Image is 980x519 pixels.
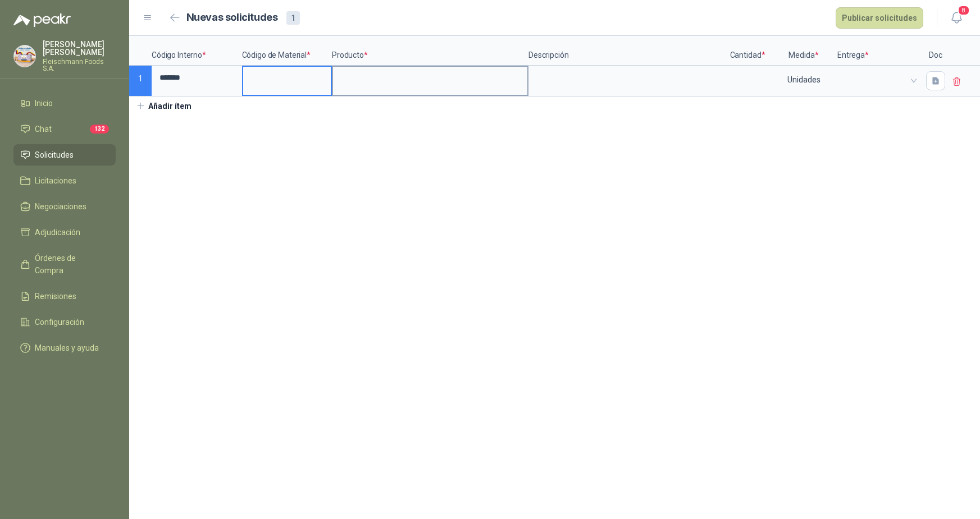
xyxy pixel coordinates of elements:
[13,337,116,359] a: Manuales y ayuda
[242,36,332,66] p: Código de Material
[129,97,198,116] button: Añadir ítem
[90,125,109,134] span: 132
[13,196,116,217] a: Negociaciones
[35,200,86,213] span: Negociaciones
[43,40,116,56] p: [PERSON_NAME] [PERSON_NAME]
[13,118,116,140] a: Chat132
[13,286,116,307] a: Remisiones
[35,174,76,187] span: Licitaciones
[13,93,116,114] a: Inicio
[946,8,967,28] button: 8
[35,252,105,277] span: Órdenes de Compra
[13,144,116,166] a: Solicitudes
[35,316,84,328] span: Configuración
[152,36,242,66] p: Código Interno
[286,11,300,25] div: 1
[186,10,278,26] h2: Nuevas solicitudes
[725,36,770,66] p: Cantidad
[922,36,950,66] p: Doc
[528,36,725,66] p: Descripción
[35,290,76,302] span: Remisiones
[13,13,71,27] img: Logo peakr
[770,36,837,66] p: Medida
[13,311,116,333] a: Configuración
[129,66,152,97] p: 1
[836,7,923,29] button: Publicar solicitudes
[35,123,52,135] span: Chat
[13,170,116,191] a: Licitaciones
[43,58,116,72] p: Fleischmann Foods S.A.
[837,36,922,66] p: Entrega
[771,67,836,93] div: Unidades
[35,149,74,161] span: Solicitudes
[35,226,80,238] span: Adjudicación
[14,45,35,67] img: Company Logo
[35,342,99,354] span: Manuales y ayuda
[332,36,528,66] p: Producto
[35,97,53,109] span: Inicio
[13,222,116,243] a: Adjudicación
[958,5,970,16] span: 8
[13,247,116,281] a: Órdenes de Compra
